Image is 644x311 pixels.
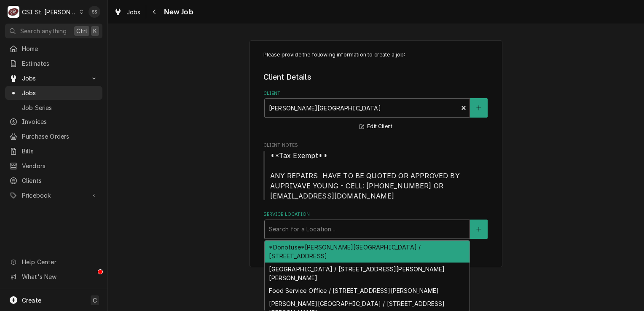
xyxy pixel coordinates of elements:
a: Clients [5,174,102,188]
span: Home [22,44,98,53]
span: C [93,296,97,305]
a: Bills [5,144,102,158]
div: Service Location [263,211,489,239]
span: Help Center [22,257,97,266]
button: Create New Client [470,98,488,118]
span: Pricebook [22,191,86,200]
span: Ctrl [76,27,87,35]
a: Purchase Orders [5,129,102,143]
span: Jobs [22,74,86,83]
div: Client Notes [263,142,489,201]
div: Job Create/Update Form [263,51,489,239]
a: Home [5,42,102,56]
div: Food Service Office / [STREET_ADDRESS][PERSON_NAME] [265,284,470,297]
button: Navigate back [148,5,161,19]
a: Jobs [110,5,144,19]
span: **Tax Exempt** ANY REPAIRS HAVE TO BE QUOTED OR APPROVED BY AUPRIVAVE YOUNG - CELL: [PHONE_NUMBER... [270,151,462,200]
div: CSI St. [PERSON_NAME] [22,8,77,16]
a: Go to Jobs [5,71,102,85]
span: Estimates [22,59,98,68]
svg: Create New Client [476,105,481,111]
div: Client [263,90,489,132]
span: Jobs [22,88,98,97]
button: Edit Client [358,121,394,132]
a: Go to What's New [5,270,102,284]
span: Create [22,297,41,304]
span: What's New [22,272,97,281]
label: Service Location [263,211,489,218]
a: Vendors [5,159,102,173]
span: Search anything [20,27,67,35]
button: Search anythingCtrlK [5,24,102,38]
a: Invoices [5,115,102,129]
p: Please provide the following information to create a job: [263,51,489,59]
div: C [8,6,19,18]
a: Go to Help Center [5,255,102,269]
svg: Create New Location [476,226,481,232]
a: Jobs [5,86,102,100]
span: Clients [22,176,98,185]
span: Job Series [22,103,98,112]
div: CSI St. Louis's Avatar [8,6,19,18]
a: Job Series [5,101,102,115]
span: New Job [161,6,193,18]
legend: Client Details [263,72,489,83]
label: Client [263,90,489,97]
span: Invoices [22,117,98,126]
button: Create New Location [470,220,488,239]
span: Bills [22,147,98,155]
span: Purchase Orders [22,132,98,141]
div: *Donotuse*[PERSON_NAME][GEOGRAPHIC_DATA] / [STREET_ADDRESS] [265,241,470,263]
span: Vendors [22,161,98,170]
div: Job Create/Update [250,40,502,268]
a: Go to Pricebook [5,188,102,202]
a: Estimates [5,56,102,70]
span: Client Notes [263,150,489,201]
span: K [93,27,97,35]
span: Jobs [126,8,141,16]
div: SS [89,6,100,18]
div: [GEOGRAPHIC_DATA] / [STREET_ADDRESS][PERSON_NAME][PERSON_NAME] [265,263,470,284]
span: Client Notes [263,142,489,149]
div: Sarah Shafer's Avatar [89,6,100,18]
